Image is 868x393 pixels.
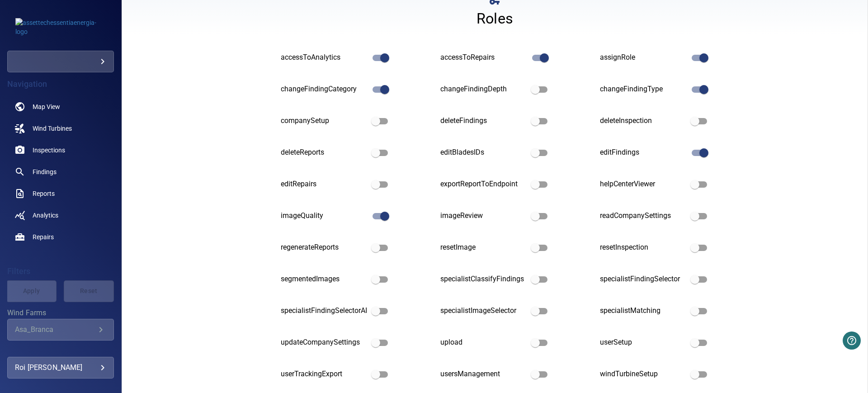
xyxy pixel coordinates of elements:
div: changeFindingCategory [281,84,367,95]
div: editRepairs [281,179,367,189]
a: reports noActive [7,183,114,204]
span: Analytics [33,211,58,220]
div: resetImage [440,242,527,253]
h4: Navigation [7,80,114,89]
span: Findings [33,167,57,176]
div: assignRole [600,52,686,63]
div: segmentedImages [281,274,367,284]
span: Map View [33,102,60,111]
label: Wind Farms [7,309,114,317]
div: deleteFindings [440,116,527,126]
div: readCompanySettings [600,211,686,221]
div: companySetup [281,116,367,126]
div: helpCenterViewer [600,179,686,189]
h4: Roles [476,9,513,28]
div: accessToAnalytics [281,52,367,63]
div: updateCompanySettings [281,337,367,348]
div: resetInspection [600,242,686,253]
span: Repairs [33,232,54,241]
div: windTurbineSetup [600,369,686,379]
div: upload [440,337,527,348]
div: editFindings [600,147,686,158]
a: inspections noActive [7,139,114,161]
div: changeFindingDepth [440,84,527,95]
div: specialistFindingSelector [600,274,686,284]
span: Reports [33,189,55,198]
img: assettechessentiaenergia-logo [15,18,106,36]
a: map noActive [7,96,114,118]
div: changeFindingType [600,84,686,95]
div: deleteReports [281,147,367,158]
span: Wind Turbines [33,124,72,133]
div: userTrackingExport [281,369,367,379]
div: specialistFindingSelectorAI [281,306,367,316]
div: editBladesIDs [440,147,527,158]
div: specialistMatching [600,306,686,316]
div: specialistImageSelector [440,306,527,316]
div: imageReview [440,211,527,221]
a: findings noActive [7,161,114,183]
div: assettechessentiaenergia [7,51,114,72]
div: deleteInspection [600,116,686,126]
div: usersManagement [440,369,527,379]
a: repairs noActive [7,226,114,248]
h4: Filters [7,267,114,276]
div: Roi [PERSON_NAME] [15,360,106,375]
span: Inspections [33,146,65,155]
div: userSetup [600,337,686,348]
div: imageQuality [281,211,367,221]
a: windturbines noActive [7,118,114,139]
div: Wind Farms [7,319,114,341]
div: Asa_Branca [15,325,95,334]
div: exportReportToEndpoint [440,179,527,189]
a: analytics noActive [7,204,114,226]
div: specialistClassifyFindings [440,274,527,284]
div: regenerateReports [281,242,367,253]
div: accessToRepairs [440,52,527,63]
